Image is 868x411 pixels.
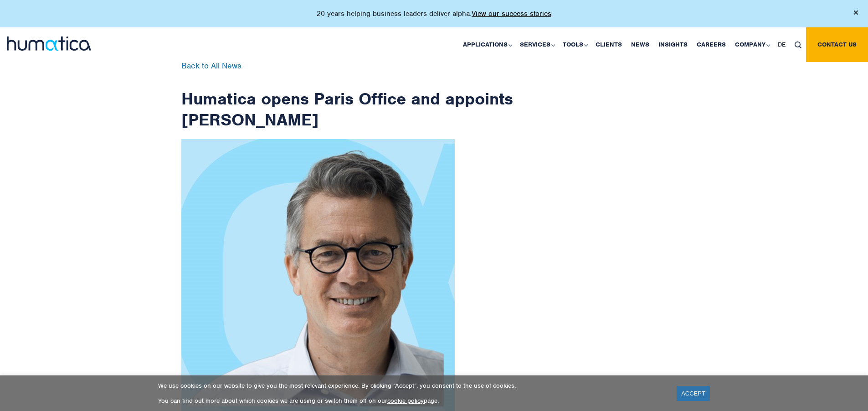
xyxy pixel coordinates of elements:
a: Back to All News [181,61,241,71]
a: News [627,27,654,62]
p: We use cookies on our website to give you the most relevant experience. By clicking “Accept”, you... [158,382,665,390]
a: Company [730,27,773,62]
span: DE [778,41,786,48]
a: View our success stories [472,9,551,18]
a: Clients [591,27,627,62]
a: Tools [558,27,591,62]
img: logo [7,36,91,51]
a: ACCEPT [677,386,710,401]
a: DE [773,27,790,62]
a: Contact us [806,27,868,62]
h1: Humatica opens Paris Office and appoints [PERSON_NAME] [181,62,514,130]
p: 20 years helping business leaders deliver alpha. [317,9,551,18]
a: Insights [654,27,692,62]
a: Careers [692,27,730,62]
img: search_icon [795,42,801,48]
p: You can find out more about which cookies we are using or switch them off on our page. [158,397,665,405]
a: cookie policy [387,397,424,405]
a: Services [515,27,558,62]
a: Applications [458,27,515,62]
